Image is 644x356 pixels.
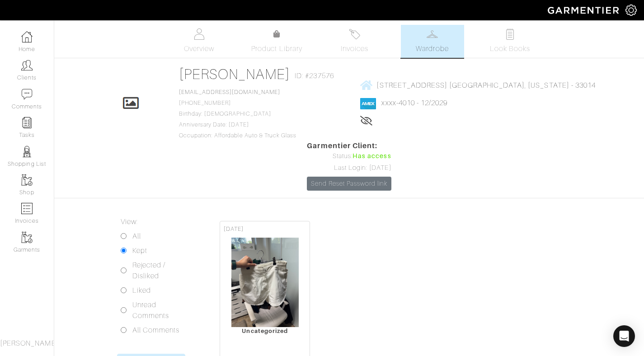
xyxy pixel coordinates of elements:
img: dashboard-icon-dbcd8f5a0b271acd01030246c82b418ddd0df26cd7fceb0bd07c9910d44c42f6.png [21,31,33,42]
span: Product Library [251,43,302,54]
a: Wardrobe [401,25,464,58]
label: Unread Comments [132,300,193,321]
a: xxxx-4010 - 12/2029 [381,99,447,107]
a: [EMAIL_ADDRESS][DOMAIN_NAME] [179,89,280,95]
label: Rejected / Disliked [132,260,193,281]
label: View: [121,216,138,227]
img: garments-icon-b7da505a4dc4fd61783c78ac3ca0ef83fa9d6f193b1c9dc38574b1d14d53ca28.png [21,174,33,186]
span: Invoices [341,43,368,54]
img: todo-9ac3debb85659649dc8f770b8b6100bb5dab4b48dedcbae339e5042a72dfd3cc.svg [504,28,516,40]
img: wardrobe-487a4870c1b7c33e795ec22d11cfc2ed9d08956e64fb3008fe2437562e282088.svg [427,28,438,40]
img: gear-icon-white-bd11855cb880d31180b6d7d6211b90ccbf57a29d726f0c71d8c61bd08dd39cc2.png [625,5,637,16]
a: Product Library [245,29,309,54]
span: [DATE] [224,225,244,234]
span: [PHONE_NUMBER] Birthday: [DEMOGRAPHIC_DATA] Anniversary Date: [DATE] Occupation: Affordable Auto ... [179,89,297,139]
span: Garmentier Client: [307,141,391,151]
img: orders-icon-0abe47150d42831381b5fb84f609e132dff9fe21cb692f30cb5eec754e2cba89.png [21,203,33,214]
img: comment-icon-a0a6a9ef722e966f86d9cbdc48e553b5cf19dbc54f86b18d962a5391bc8f6eb6.png [21,89,33,100]
span: Overview [184,43,214,54]
a: Look Books [479,25,542,58]
label: All Comments [132,325,180,336]
a: Send Reset Password link [307,177,391,191]
a: [STREET_ADDRESS] [GEOGRAPHIC_DATA], [US_STATE] - 33014 [360,80,596,91]
span: Has access [353,151,391,161]
img: clients-icon-6bae9207a08558b7cb47a8932f037763ab4055f8c8b6bfacd5dc20c3e0201464.png [21,60,33,71]
img: garments-icon-b7da505a4dc4fd61783c78ac3ca0ef83fa9d6f193b1c9dc38574b1d14d53ca28.png [21,232,33,243]
img: garmentier-logo-header-white-b43fb05a5012e4ada735d5af1a66efaba907eab6374d6393d1fbf88cb4ef424d.png [543,2,625,18]
img: 1Qz7mdHoq362ncBgJsgQSRR2 [231,237,299,328]
a: Invoices [323,25,386,58]
a: Overview [168,25,231,58]
label: Kept [132,245,147,256]
img: basicinfo-40fd8af6dae0f16599ec9e87c0ef1c0a1fdea2edbe929e3d69a839185d80c458.svg [193,28,205,40]
a: [PERSON_NAME] [179,66,291,82]
label: All [132,231,141,242]
span: ID: #237576 [295,70,334,81]
div: Last Login: [DATE] [307,163,391,173]
span: Wardrobe [416,43,448,54]
img: stylists-icon-eb353228a002819b7ec25b43dbf5f0378dd9e0616d9560372ff212230b889e62.png [21,146,33,157]
div: Uncategorized [220,328,310,334]
div: Open Intercom Messenger [613,325,635,347]
img: reminder-icon-8004d30b9f0a5d33ae49ab947aed9ed385cf756f9e5892f1edd6e32f2345188e.png [21,117,33,128]
img: orders-27d20c2124de7fd6de4e0e44c1d41de31381a507db9b33961299e4e07d508b8c.svg [349,28,360,40]
span: [STREET_ADDRESS] [GEOGRAPHIC_DATA], [US_STATE] - 33014 [376,81,596,89]
div: Status: [307,151,391,161]
span: Look Books [490,43,530,54]
img: american_express-1200034d2e149cdf2cc7894a33a747db654cf6f8355cb502592f1d228b2ac700.png [360,98,376,109]
label: Liked [132,285,151,296]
